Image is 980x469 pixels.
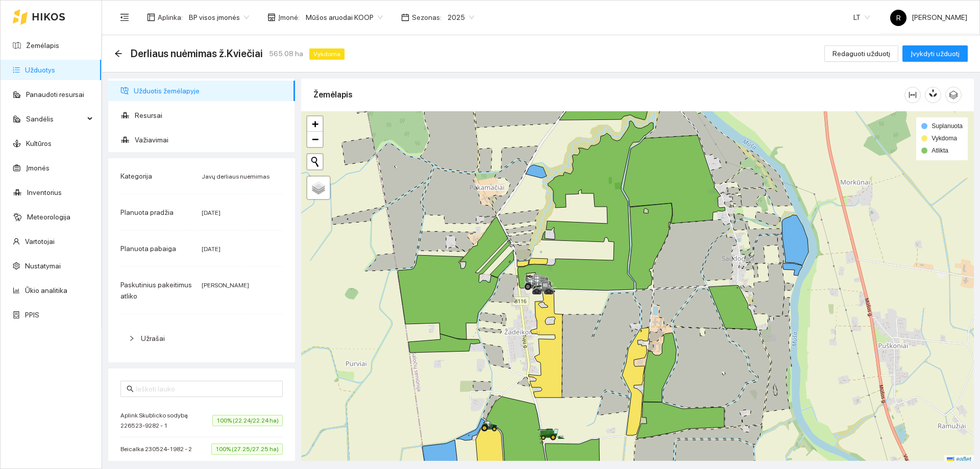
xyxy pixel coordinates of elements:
span: Planuota pradžia [120,208,174,216]
a: PPIS [25,311,39,319]
button: Redaguoti užduotį [824,45,898,62]
span: Beicalka 230524-1982 - 2 [120,444,197,454]
span: + [312,117,318,130]
span: Javų derliaus nuėmimas [202,173,269,180]
a: Redaguoti užduotį [824,50,898,58]
a: Vartotojai [25,237,55,245]
span: Resursai [135,105,287,126]
a: Zoom in [307,116,323,132]
span: 100% (22.24/22.24 ha) [212,415,283,426]
a: Inventorius [27,188,62,196]
button: menu-fold [114,7,135,28]
span: column-width [905,91,920,99]
span: LT [853,10,870,25]
span: Derliaus nuėmimas ž.Kviečiai [131,45,263,62]
a: Kultūros [26,139,52,147]
a: Panaudoti resursai [26,90,84,98]
span: [PERSON_NAME] [202,282,249,289]
span: Sandėlis [26,109,84,129]
span: Įvykdyti užduotį [911,48,960,59]
span: search [127,385,134,392]
span: [DATE] [202,245,220,253]
a: Meteorologija [27,213,70,221]
span: Aplink Skublicko sodybą 226523-9282 - 1 [120,410,212,431]
span: Planuota pabaiga [120,244,176,253]
span: Įmonė : [278,12,300,23]
span: arrow-left [114,50,122,58]
div: Atgal [114,50,122,58]
a: Layers [307,177,330,199]
span: Paskutinius pakeitimus atliko [120,281,192,300]
span: − [312,133,318,145]
span: Suplanuota [932,122,963,130]
a: Zoom out [307,132,323,147]
span: Sezonas : [412,12,442,23]
button: column-width [904,87,921,103]
a: Ūkio analitika [25,286,67,294]
span: R [896,10,901,26]
div: Žemėlapis [313,80,904,109]
span: Užduotis žemėlapyje [134,81,287,101]
span: Kategorija [120,172,152,180]
span: menu-fold [120,13,129,22]
span: right [129,335,135,341]
span: Užrašai [141,334,165,342]
span: BP visos įmonės [189,10,249,25]
span: Važiavimai [135,130,287,150]
button: Initiate a new search [307,154,323,169]
button: Įvykdyti užduotį [902,45,968,62]
span: [DATE] [202,209,220,216]
span: Redaguoti užduotį [832,48,890,59]
div: Užrašai [120,327,283,350]
a: Nustatymai [25,262,61,270]
span: 2025 [448,10,474,25]
span: calendar [401,13,409,21]
a: Žemėlapis [26,41,59,50]
span: Aplinka : [158,12,183,23]
span: 100% (27.25/27.25 ha) [211,443,283,455]
span: 565.08 ha [269,48,303,59]
a: Užduotys [25,66,55,74]
span: [PERSON_NAME] [890,13,967,21]
span: Mūšos aruodai KOOP [306,10,383,25]
span: shop [267,13,276,21]
span: Vykdoma [309,48,345,60]
a: Leaflet [947,456,971,463]
span: layout [147,13,155,21]
a: Įmonės [26,164,50,172]
span: Vykdoma [932,135,957,142]
span: Atlikta [932,147,948,154]
input: Ieškoti lauko [136,383,277,394]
